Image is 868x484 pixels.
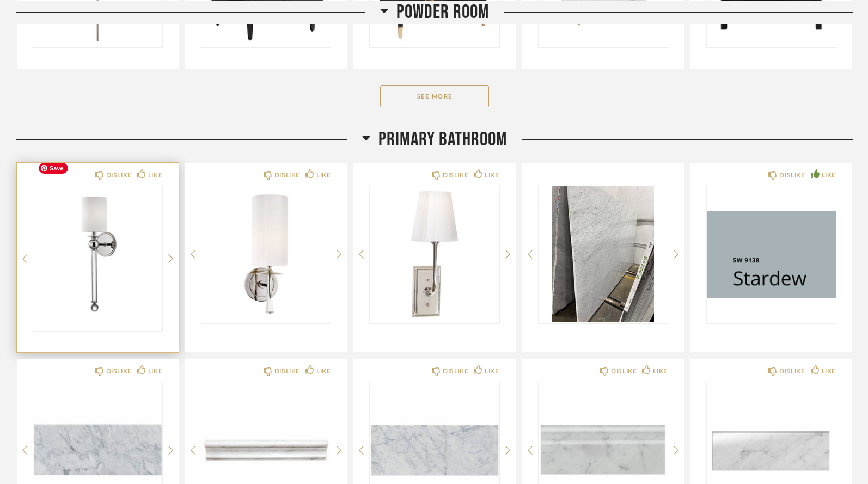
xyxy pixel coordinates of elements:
img: undefined [33,186,162,322]
img: undefined [539,186,668,322]
div: DISLIKE [106,170,132,181]
div: DISLIKE [443,366,468,377]
button: See More [380,85,489,107]
div: LIKE [822,170,836,181]
div: LIKE [822,366,836,377]
div: LIKE [148,366,162,377]
div: DISLIKE [106,366,132,377]
img: undefined [370,186,499,322]
div: 0 [33,186,162,322]
div: LIKE [316,170,331,181]
img: undefined [707,186,836,322]
div: DISLIKE [274,170,300,181]
div: DISLIKE [779,366,805,377]
div: LIKE [316,366,331,377]
div: LIKE [653,366,667,377]
div: DISLIKE [274,366,300,377]
div: LIKE [148,170,162,181]
span: Save [39,163,68,174]
span: Primary Bathroom [378,128,507,151]
div: DISLIKE [443,170,468,181]
div: DISLIKE [611,366,637,377]
div: DISLIKE [779,170,805,181]
div: LIKE [485,366,499,377]
img: undefined [201,186,331,322]
div: LIKE [485,170,499,181]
